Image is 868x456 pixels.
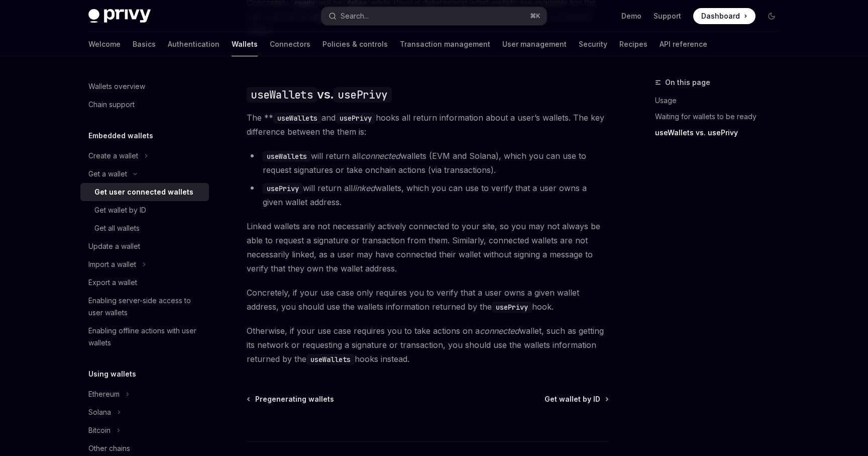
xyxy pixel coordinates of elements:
[334,87,391,103] code: usePrivy
[80,96,209,114] a: Chain support
[88,32,121,56] a: Welcome
[80,147,153,165] button: Create a wallet
[270,32,310,56] a: Connectors
[353,183,375,193] em: linked
[80,273,209,292] a: Export a wallet
[88,99,135,111] div: Chain support
[88,80,145,93] div: Wallets overview
[80,322,209,352] a: Enabling offline actions with user wallets
[88,9,151,23] img: dark logo
[247,181,609,209] li: will return all wallets, which you can use to verify that a user owns a given wallet address.
[621,11,641,21] a: Demo
[88,150,138,162] div: Create a wallet
[88,442,130,454] div: Other chains
[545,394,600,404] span: Get wallet by ID
[88,388,120,400] div: Ethereum
[88,240,140,252] div: Update a wallet
[247,86,391,103] span: vs.
[654,11,681,21] a: Support
[263,183,303,194] code: usePrivy
[80,385,135,403] button: Ethereum
[764,8,780,24] button: Toggle dark mode
[88,368,136,380] h5: Using wallets
[88,406,111,418] div: Solana
[480,326,519,336] em: connected
[247,111,609,139] span: The ** and hooks all return information about a user’s wallets. The key difference between the th...
[306,354,355,365] code: useWallets
[80,421,126,439] button: Bitcoin
[660,32,707,56] a: API reference
[502,32,567,56] a: User management
[341,10,369,22] div: Search...
[88,130,153,142] h5: Embedded wallets
[361,151,400,161] em: connected
[94,186,193,198] div: Get user connected wallets
[80,201,209,219] a: Get wallet by ID
[168,32,220,56] a: Authentication
[322,32,388,56] a: Policies & controls
[545,394,608,404] a: Get wallet by ID
[88,277,137,289] div: Export a wallet
[80,183,209,201] a: Get user connected wallets
[255,394,334,404] span: Pregenerating wallets
[701,11,740,21] span: Dashboard
[400,32,490,56] a: Transaction management
[94,204,146,216] div: Get wallet by ID
[133,32,156,56] a: Basics
[88,424,111,436] div: Bitcoin
[247,286,609,314] span: Concretely, if your use case only requires you to verify that a user owns a given wallet address,...
[88,168,127,180] div: Get a wallet
[247,219,609,276] span: Linked wallets are not necessarily actively connected to your site, so you may not always be able...
[80,237,209,255] a: Update a wallet
[248,394,334,404] a: Pregenerating wallets
[655,125,788,141] a: useWallets vs. usePrivy
[80,403,126,421] button: Solana
[321,7,547,25] button: Search...⌘K
[263,151,311,162] code: useWallets
[88,325,203,349] div: Enabling offline actions with user wallets
[88,258,136,270] div: Import a wallet
[247,87,317,103] code: useWallets
[80,219,209,237] a: Get all wallets
[80,165,142,183] button: Get a wallet
[336,113,376,124] code: usePrivy
[247,324,609,366] span: Otherwise, if your use case requires you to take actions on a wallet, such as getting its network...
[655,93,788,109] a: Usage
[579,32,607,56] a: Security
[232,32,258,56] a: Wallets
[530,12,540,20] span: ⌘ K
[655,109,788,125] a: Waiting for wallets to be ready
[80,255,151,273] button: Import a wallet
[94,222,140,234] div: Get all wallets
[247,149,609,177] li: will return all wallets (EVM and Solana), which you can use to request signatures or take onchain...
[665,76,710,88] span: On this page
[619,32,647,56] a: Recipes
[80,77,209,96] a: Wallets overview
[80,292,209,322] a: Enabling server-side access to user wallets
[273,113,321,124] code: useWallets
[88,295,203,319] div: Enabling server-side access to user wallets
[693,8,755,24] a: Dashboard
[492,302,532,313] code: usePrivy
